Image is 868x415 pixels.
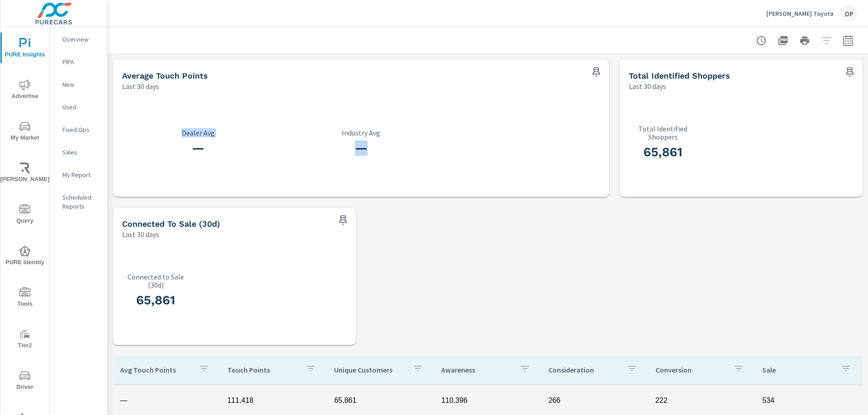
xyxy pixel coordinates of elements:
p: Last 30 days [122,81,159,92]
p: Avg Touch Points [120,365,191,374]
span: Driver [3,370,47,392]
p: Fixed Ops [62,125,100,134]
div: New [50,78,107,91]
td: 222 [648,389,755,412]
span: Save this to your personalized report [336,213,350,228]
span: Tier2 [3,329,47,351]
p: Connected to Sale (30d) [122,273,190,289]
p: Overview [62,35,100,44]
p: Conversion [656,365,726,374]
p: Sale [762,365,833,374]
p: Last 30 days [629,81,666,92]
p: Awareness [441,365,512,374]
p: Total Identified Shoppers [629,125,697,141]
span: Save this to your personalized report [843,65,857,79]
td: 65,861 [327,389,434,412]
td: 534 [755,389,862,412]
td: 111,418 [220,389,327,412]
h3: 65,861 [122,293,190,308]
h3: — [122,140,274,156]
span: Query [3,204,47,226]
div: Sales [50,145,107,159]
span: [PERSON_NAME] [3,163,47,185]
button: Print Report [796,32,814,50]
span: Tools [3,287,47,309]
div: Fixed Ops [50,123,107,136]
span: My Market [3,121,47,143]
p: Consideration [548,365,619,374]
div: Overview [50,33,107,46]
div: PIPA [50,55,107,69]
h3: — [285,140,437,156]
span: Save this to your personalized report [589,65,604,79]
span: PURE Identity [3,246,47,268]
div: DP [841,5,857,22]
div: Used [50,100,107,114]
td: 266 [541,389,648,412]
p: [PERSON_NAME] Toyota [766,9,834,18]
p: Touch Points [227,365,298,374]
button: Select Date Range [839,32,857,50]
p: Unique Customers [334,365,405,374]
h3: 65,861 [629,145,697,160]
p: Scheduled Reports [62,193,100,211]
td: 110,396 [434,389,541,412]
p: New [62,80,100,89]
div: My Report [50,168,107,182]
p: Last 30 days [122,229,159,240]
button: "Export Report to PDF" [774,32,792,50]
p: PIPA [62,57,100,66]
span: Advertise [3,79,47,102]
p: My Report [62,170,100,179]
h5: Connected to Sale (30d) [122,219,220,228]
div: Scheduled Reports [50,191,107,213]
p: Dealer Avg [122,129,274,137]
p: Used [62,103,100,112]
p: Sales [62,148,100,157]
td: — [113,389,220,412]
span: PURE Insights [3,38,47,60]
h5: Total Identified Shoppers [629,71,730,80]
h5: Average Touch Points [122,71,208,80]
p: Industry Avg [285,129,437,137]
